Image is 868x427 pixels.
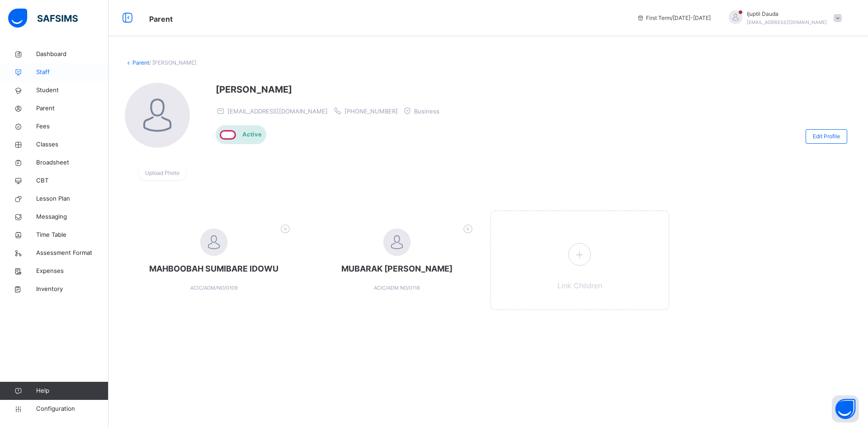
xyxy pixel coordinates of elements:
span: Help [36,386,108,395]
a: Parent [132,59,149,66]
span: Staff [36,68,108,77]
span: Lesson Plan [36,194,108,203]
span: Fees [36,122,108,131]
span: Edit Profile [813,132,840,141]
span: Configuration [36,404,108,413]
img: Akeem photo [125,83,190,148]
span: Link Children [557,281,602,290]
span: / [PERSON_NAME] [149,59,196,66]
span: Parent [36,104,108,113]
span: Broadsheet [36,158,108,167]
span: [EMAIL_ADDRESS][DOMAIN_NAME] [747,19,827,25]
span: ACIC/ADM NO/0118 [374,285,420,291]
span: Business [414,108,439,115]
span: MUBARAK [PERSON_NAME] [317,263,477,275]
img: safsims [8,9,78,28]
span: CBT [36,176,108,185]
span: Classes [36,140,108,149]
span: [EMAIL_ADDRESS][DOMAIN_NAME] [227,108,328,115]
span: ACIC/ADM/NO/0109 [190,285,238,291]
span: Assessment Format [36,249,108,258]
span: Messaging [36,212,108,221]
span: Time Table [36,230,108,239]
span: [PHONE_NUMBER] [344,108,398,115]
span: Active [242,131,262,138]
span: Upload Photo [145,169,179,177]
span: Expenses [36,267,108,276]
span: Student [36,86,108,95]
span: Parent [149,14,173,23]
div: Ijuptil Dauda [720,10,846,26]
span: Ijuptil Dauda [747,10,827,18]
span: MAHBOOBAH SUMIBARE IDOWU [134,263,294,275]
span: session/term information [637,14,711,22]
span: Dashboard [36,50,108,59]
span: Inventory [36,285,108,294]
button: Open asap [832,395,859,422]
span: [PERSON_NAME] [216,83,444,96]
